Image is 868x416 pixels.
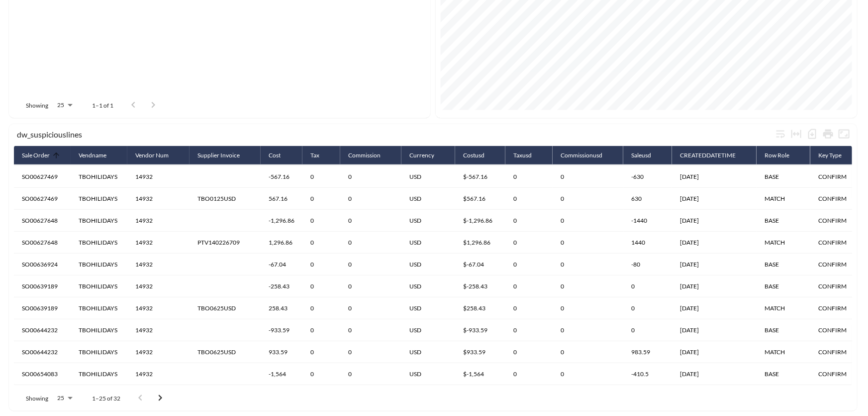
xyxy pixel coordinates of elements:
[190,341,261,363] th: TBO0625USD
[127,254,190,276] th: 14932
[71,210,127,232] th: TBOHILIDAYS
[810,319,863,341] th: CONFIRM
[71,166,127,188] th: TBOHILIDAYS
[14,188,71,210] th: SO00627469
[757,363,810,385] th: BASE
[672,254,757,276] th: 27/04/2025
[79,149,119,161] span: Vendname
[401,363,455,385] th: USD
[455,363,505,385] th: $-1,564
[340,341,401,363] th: 0
[672,341,757,363] th: 16/06/2025
[810,188,863,210] th: CONFIRM
[190,297,261,319] th: TBO0625USD
[455,210,505,232] th: $-1,296.86
[553,363,623,385] th: 0
[261,276,302,297] th: -258.43
[127,276,190,297] th: 14932
[757,297,810,319] th: MATCH
[261,363,302,385] th: -1,564
[672,297,757,319] th: 21/07/2025
[810,232,863,254] th: CONFIRM
[757,276,810,297] th: BASE
[672,166,757,188] th: 05/05/2025
[92,101,113,110] p: 1–1 of 1
[22,149,50,161] div: Sale Order
[623,319,672,341] th: 0
[261,297,302,319] th: 258.43
[302,319,340,341] th: 0
[455,276,505,297] th: $-258.43
[340,363,401,385] th: 0
[302,210,340,232] th: 0
[261,188,302,210] th: 567.16
[71,276,127,297] th: TBOHILIDAYS
[505,297,553,319] th: 0
[71,188,127,210] th: TBOHILIDAYS
[340,297,401,319] th: 0
[92,394,120,403] p: 1–25 of 32
[127,210,190,232] th: 14932
[340,210,401,232] th: 0
[553,232,623,254] th: 0
[14,297,71,319] th: SO00639189
[455,297,505,319] th: $258.43
[79,149,106,161] div: Vendname
[302,297,340,319] th: 0
[757,232,810,254] th: MATCH
[553,341,623,363] th: 0
[810,254,863,276] th: CONFIRM
[52,392,76,405] div: 25
[505,188,553,210] th: 0
[757,166,810,188] th: BASE
[505,341,553,363] th: 0
[127,341,190,363] th: 14932
[553,297,623,319] th: 0
[409,149,447,161] span: Currency
[631,149,651,161] div: Saleusd
[765,149,802,161] span: Row Role
[14,276,71,297] th: SO00639189
[261,341,302,363] th: 933.59
[672,232,757,254] th: 24/02/2025
[190,188,261,210] th: TBO0125USD
[623,297,672,319] th: 0
[553,276,623,297] th: 0
[455,166,505,188] th: $-567.16
[14,341,71,363] th: SO00644232
[513,149,532,161] div: Taxusd
[340,254,401,276] th: 0
[553,254,623,276] th: 0
[340,166,401,188] th: 0
[127,363,190,385] th: 14932
[340,232,401,254] th: 0
[623,276,672,297] th: 0
[302,188,340,210] th: 0
[463,149,484,161] div: Costusd
[261,254,302,276] th: -67.04
[804,126,820,142] div: Number of rows selected for download: 32
[302,254,340,276] th: 0
[340,276,401,297] th: 0
[14,232,71,254] th: SO00627648
[71,297,127,319] th: TBOHILIDAYS
[463,149,497,161] span: Costusd
[672,276,757,297] th: 30/07/2025
[26,101,48,110] p: Showing
[71,363,127,385] th: TBOHILIDAYS
[127,166,190,188] th: 14932
[553,319,623,341] th: 0
[302,166,340,188] th: 0
[127,232,190,254] th: 14932
[772,126,788,142] div: Wrap text
[672,319,757,341] th: 19/08/2025
[401,232,455,254] th: USD
[765,149,789,161] div: Row Role
[401,210,455,232] th: USD
[71,232,127,254] th: TBOHILIDAYS
[269,149,293,161] span: Cost
[455,341,505,363] th: $933.59
[810,166,863,188] th: CONFIRM
[505,276,553,297] th: 0
[623,232,672,254] th: 1440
